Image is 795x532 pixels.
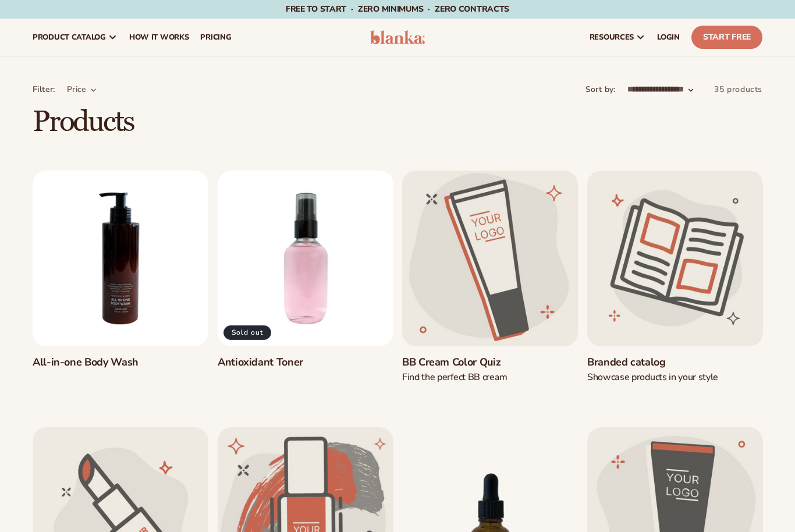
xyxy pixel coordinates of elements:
a: All-in-one Body Wash [33,355,208,368]
p: Filter: [33,83,55,95]
a: pricing [194,19,237,56]
span: How It Works [129,33,189,42]
a: BB Cream Color Quiz [402,355,578,368]
span: pricing [200,33,231,42]
a: Branded catalog [587,355,763,368]
a: How It Works [123,19,195,56]
span: Free to start · ZERO minimums · ZERO contracts [286,3,509,15]
label: Sort by: [585,84,616,95]
img: logo [370,30,425,44]
a: Antioxidant Toner [218,355,393,368]
a: resources [584,19,651,56]
span: 35 products [714,84,762,95]
span: resources [590,33,634,42]
span: LOGIN [657,33,680,42]
a: product catalog [27,19,123,56]
a: LOGIN [651,19,686,56]
a: Start Free [691,26,762,49]
span: product catalog [33,33,106,42]
summary: Price [67,83,97,95]
span: Price [67,84,87,95]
